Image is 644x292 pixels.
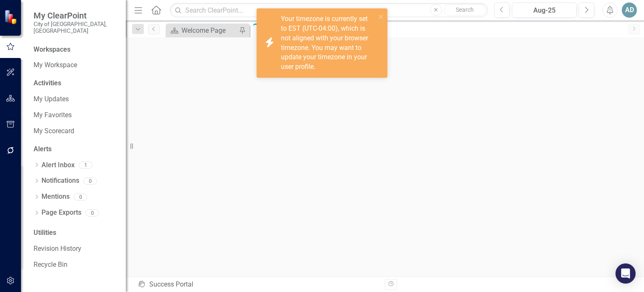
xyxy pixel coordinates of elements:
small: City of [GEOGRAPHIC_DATA], [GEOGRAPHIC_DATA] [34,21,117,34]
a: Mentions [42,192,70,202]
button: close [378,12,384,21]
div: Your timezone is currently set to EST (UTC-04:00), which is not aligned with your browser timezon... [281,14,376,72]
a: My Scorecard [34,126,117,136]
button: Search [444,4,486,16]
a: Alert Inbox [42,160,75,170]
a: Revision History [34,244,117,254]
a: Notifications [42,176,79,186]
div: 0 [74,193,87,200]
div: 0 [86,209,99,216]
div: Welcome Page [182,25,237,36]
div: Alerts [34,145,117,154]
a: My Updates [34,95,117,104]
div: Success Portal [138,280,379,289]
div: Open Intercom Messenger [615,263,636,284]
a: Page Exports [42,208,81,218]
div: Workspaces [34,45,70,55]
span: Search [456,6,474,13]
img: ClearPoint Strategy [4,9,19,24]
input: Search ClearPoint... [170,3,488,18]
a: My Favorites [34,110,117,120]
div: Aug-25 [515,5,574,16]
a: My Workspace [34,61,117,70]
a: Recycle Bin [34,260,117,270]
div: Activities [34,79,117,88]
button: AD [622,3,637,18]
span: My ClearPoint [34,11,117,21]
button: Aug-25 [512,3,576,18]
div: 0 [83,177,97,184]
div: 1 [79,162,92,169]
div: Utilities [34,228,117,238]
a: Welcome Page [168,25,237,36]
